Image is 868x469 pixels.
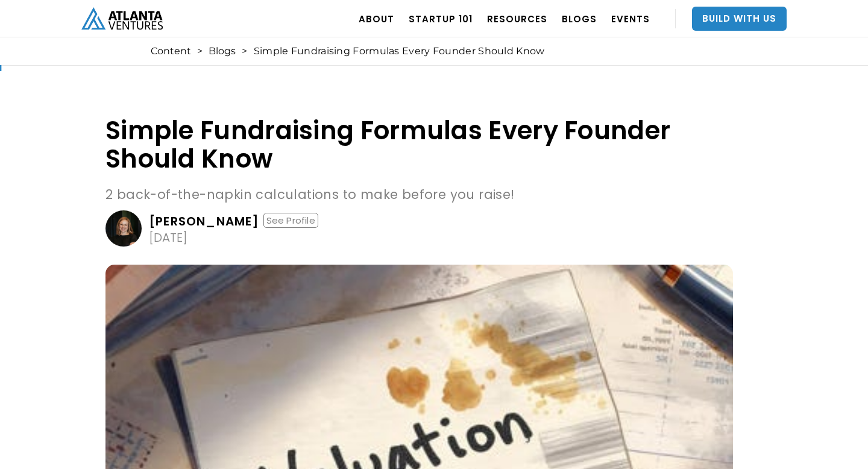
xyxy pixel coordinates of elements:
[149,231,187,244] div: [DATE]
[562,2,597,36] a: BLOGS
[151,45,191,57] a: Content
[409,2,473,36] a: Startup 101
[105,116,733,173] h1: Simple Fundraising Formulas Every Founder Should Know
[487,2,547,36] a: RESOURCES
[105,185,733,204] p: 2 back-of-the-napkin calculations to make before you raise!
[209,45,236,57] a: Blogs
[263,213,318,228] div: See Profile
[242,45,247,57] div: >
[254,45,545,57] div: Simple Fundraising Formulas Every Founder Should Know
[149,215,260,227] div: [PERSON_NAME]
[692,7,787,31] a: Build With Us
[105,210,733,247] a: [PERSON_NAME]See Profile[DATE]
[197,45,203,57] div: >
[611,2,650,36] a: EVENTS
[359,2,394,36] a: ABOUT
